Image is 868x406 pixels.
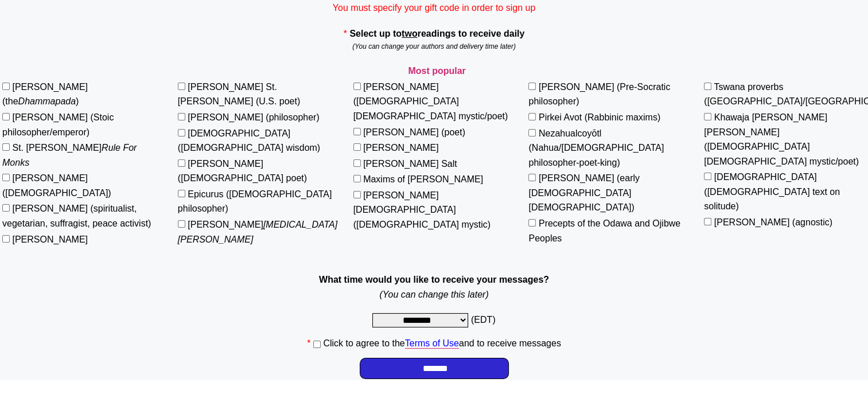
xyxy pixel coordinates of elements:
[2,112,114,137] label: [PERSON_NAME] (Stoic philosopher/emperor)
[178,128,320,153] label: [DEMOGRAPHIC_DATA] ([DEMOGRAPHIC_DATA] wisdom)
[2,82,88,107] label: [PERSON_NAME] (the )
[353,82,508,121] label: [PERSON_NAME] ([DEMOGRAPHIC_DATA] [DEMOGRAPHIC_DATA] mystic/poet)
[349,29,524,38] strong: Select up to readings to receive daily
[323,338,560,349] label: Click to agree to the and to receive messages
[714,217,832,227] label: [PERSON_NAME] (agnostic)
[471,315,496,325] span: (EDT)
[363,143,439,153] label: [PERSON_NAME]
[408,66,465,76] strong: Most popular
[402,29,418,38] u: two
[405,338,459,349] a: Terms of Use
[12,235,88,244] label: [PERSON_NAME]
[704,172,840,211] label: [DEMOGRAPHIC_DATA] ([DEMOGRAPHIC_DATA] text on solitude)
[528,128,664,167] label: Nezahualcoyōtl (Nahua/[DEMOGRAPHIC_DATA] philosopher-poet-king)
[352,42,516,50] em: (You can change your authors and delivery time later)
[539,112,660,122] label: Pirkei Avot (Rabbinic maxims)
[188,112,319,122] label: [PERSON_NAME] (philosopher)
[18,96,76,106] em: Dhammapada
[2,204,151,228] label: [PERSON_NAME] (spiritualist, vegetarian, suffragist, peace activist)
[178,220,337,244] em: [MEDICAL_DATA][PERSON_NAME]
[363,174,483,184] label: Maxims of [PERSON_NAME]
[379,290,488,299] em: (You can change this later)
[178,189,332,214] label: Epicurus ([DEMOGRAPHIC_DATA] philosopher)
[363,127,465,137] label: [PERSON_NAME] (poet)
[2,143,137,167] em: Rule For Monks
[319,275,549,284] strong: What time would you like to receive your messages?
[178,220,337,244] label: [PERSON_NAME]
[2,143,137,167] label: St. [PERSON_NAME]
[363,159,457,169] label: [PERSON_NAME] Salt
[528,218,680,243] label: Precepts of the Odawa and Ojibwe Peoples
[353,190,491,229] label: [PERSON_NAME][DEMOGRAPHIC_DATA] ([DEMOGRAPHIC_DATA] mystic)
[178,159,307,184] label: [PERSON_NAME] ([DEMOGRAPHIC_DATA] poet)
[704,112,859,166] label: Khawaja [PERSON_NAME] [PERSON_NAME] ([DEMOGRAPHIC_DATA] [DEMOGRAPHIC_DATA] mystic/poet)
[528,82,670,107] label: [PERSON_NAME] (Pre-Socratic philosopher)
[2,173,111,198] label: [PERSON_NAME] ([DEMOGRAPHIC_DATA])
[528,173,640,212] label: [PERSON_NAME] (early [DEMOGRAPHIC_DATA] [DEMOGRAPHIC_DATA])
[178,82,300,107] label: [PERSON_NAME] St. [PERSON_NAME] (U.S. poet)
